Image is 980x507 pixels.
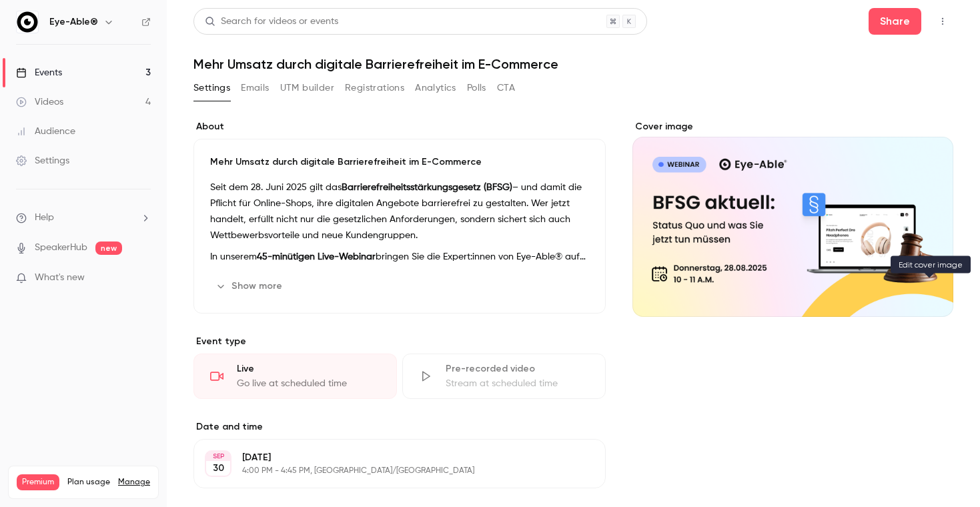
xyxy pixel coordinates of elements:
div: Go live at scheduled time [237,377,380,390]
button: UTM builder [280,77,334,99]
label: About [193,120,606,133]
strong: Barrierefreiheitsstärkungsgesetz (BFSG) [342,183,512,192]
div: Pre-recorded video [446,362,589,376]
div: Settings [16,154,69,167]
button: Settings [193,77,230,99]
h6: Eye-Able® [49,15,98,29]
button: Show more [210,276,290,297]
div: Live [237,362,380,376]
span: What's new [35,271,85,285]
p: Seit dem 28. Juni 2025 gilt das – und damit die Pflicht für Online-Shops, ihre digitalen Angebote... [210,179,589,243]
div: Pre-recorded videoStream at scheduled time [402,354,606,399]
div: Search for videos or events [205,15,338,29]
div: Videos [16,95,63,109]
p: 30 [213,462,224,475]
p: Mehr Umsatz durch digitale Barrierefreiheit im E-Commerce [210,155,589,169]
button: CTA [497,77,515,99]
strong: 45-minütigen Live-Webinar [257,252,376,262]
li: help-dropdown-opener [16,211,151,225]
p: 4:00 PM - 4:45 PM, [GEOGRAPHIC_DATA]/[GEOGRAPHIC_DATA] [242,466,535,476]
div: SEP [206,452,230,461]
span: Premium [17,474,59,490]
div: Audience [16,125,75,138]
div: LiveGo live at scheduled time [193,354,397,399]
a: Manage [118,477,150,488]
button: Registrations [345,77,404,99]
label: Cover image [632,120,953,133]
p: [DATE] [242,451,535,464]
img: Eye-Able® [17,11,38,33]
button: Analytics [415,77,456,99]
button: Share [869,8,921,35]
label: Date and time [193,420,606,434]
p: In unserem bringen Sie die Expert:innen von Eye-Able® auf den neuesten Stand. Sie erfahren: [210,249,589,265]
h1: Mehr Umsatz durch digitale Barrierefreiheit im E-Commerce [193,56,953,72]
p: Event type [193,335,606,348]
div: Events [16,66,62,79]
button: Polls [467,77,486,99]
section: Cover image [632,120,953,317]
div: Stream at scheduled time [446,377,589,390]
span: Help [35,211,54,225]
span: Plan usage [67,477,110,488]
iframe: Noticeable Trigger [135,272,151,284]
span: new [95,241,122,255]
button: Emails [241,77,269,99]
a: SpeakerHub [35,241,87,255]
